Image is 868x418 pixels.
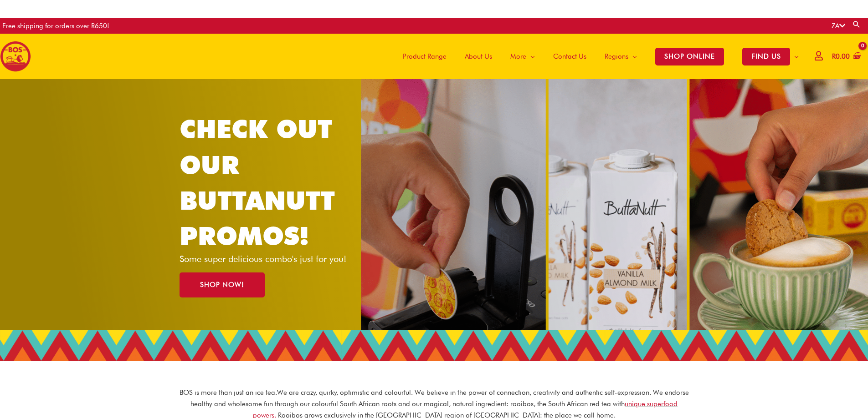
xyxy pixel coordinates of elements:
[596,34,646,79] a: Regions
[394,34,456,79] a: Product Range
[646,34,733,79] a: SHOP ONLINE
[832,52,850,60] bdi: 0.00
[403,43,447,70] span: Product Range
[510,43,526,70] span: More
[180,114,335,251] a: CHECK OUT OUR BUTTANUTT PROMOS!
[180,272,265,297] a: SHOP NOW!
[180,254,362,263] p: Some super delicious combo's just for you!
[544,34,596,79] a: Contact Us
[832,22,845,30] a: ZA
[742,48,790,65] span: FIND US
[501,34,544,79] a: More
[655,48,724,65] span: SHOP ONLINE
[387,34,808,79] nav: Site Navigation
[832,52,836,60] span: R
[553,43,586,70] span: Contact Us
[2,18,109,34] div: Free shipping for orders over R650!
[605,43,628,70] span: Regions
[200,282,244,288] span: SHOP NOW!
[456,34,501,79] a: About Us
[852,20,861,29] a: Search button
[830,46,861,67] a: View Shopping Cart, empty
[465,43,492,70] span: About Us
